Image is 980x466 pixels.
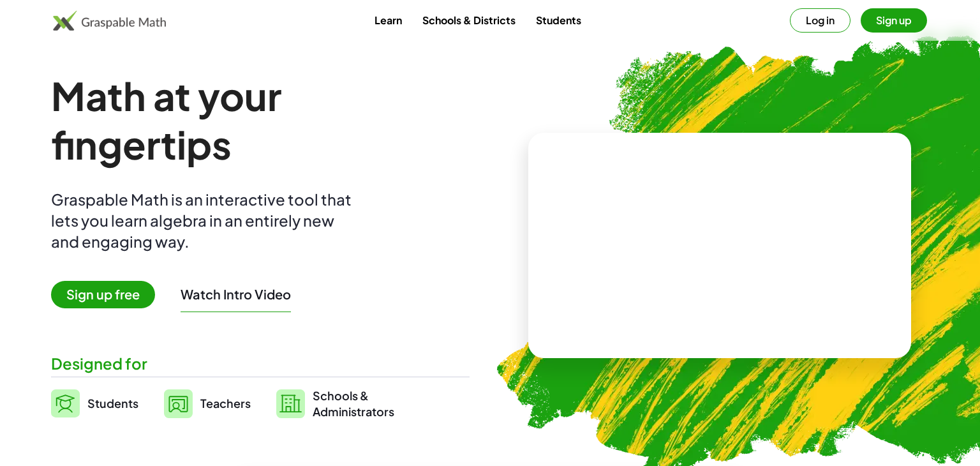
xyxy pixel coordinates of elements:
[276,389,305,418] img: svg%3e
[624,198,815,294] video: What is this? This is dynamic math notation. Dynamic math notation plays a central role in how Gr...
[51,387,138,419] a: Students
[861,8,927,33] button: Sign up
[51,71,457,169] h1: Math at your fingertips
[364,8,412,32] a: Learn
[412,8,526,32] a: Schools & Districts
[200,396,251,410] span: Teachers
[164,387,251,419] a: Teachers
[276,387,394,419] a: Schools &Administrators
[87,396,138,410] span: Students
[790,8,850,33] button: Log in
[164,389,193,418] img: svg%3e
[51,189,357,252] div: Graspable Math is an interactive tool that lets you learn algebra in an entirely new and engaging...
[51,353,470,374] div: Designed for
[526,8,591,32] a: Students
[181,286,291,303] button: Watch Intro Video
[51,389,80,417] img: svg%3e
[313,387,394,419] span: Schools & Administrators
[51,281,155,308] span: Sign up free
